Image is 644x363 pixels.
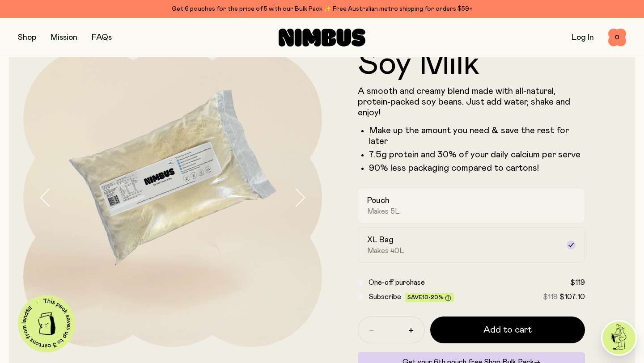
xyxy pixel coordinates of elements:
[570,279,585,286] span: $119
[543,293,558,300] span: $119
[367,235,394,245] h2: XL Bag
[430,317,585,343] button: Add to cart
[559,293,585,300] span: $107.10
[369,149,585,160] li: 7.5g protein and 30% of your daily calcium per serve
[422,295,443,300] span: 10-20%
[367,207,400,216] span: Makes 5L
[572,34,594,42] a: Log In
[369,279,425,286] span: One-off purchase
[407,295,451,301] span: Save
[92,34,112,42] a: FAQs
[369,125,585,147] li: Make up the amount you need & save the rest for later
[367,195,390,206] h2: Pouch
[483,324,532,336] span: Add to cart
[602,321,636,355] img: agent
[367,246,404,255] span: Makes 40L
[358,48,585,80] h1: Soy Milk
[32,309,62,339] img: illustration-carton.png
[608,29,626,46] button: 0
[369,293,401,300] span: Subscribe
[369,163,585,173] p: 90% less packaging compared to cartons!
[51,34,77,42] a: Mission
[18,4,626,14] div: Get 6 pouches for the price of 5 with our Bulk Pack ✨ Free Australian metro shipping for orders $59+
[358,86,585,118] p: A smooth and creamy blend made with all-natural, protein-packed soy beans. Just add water, shake ...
